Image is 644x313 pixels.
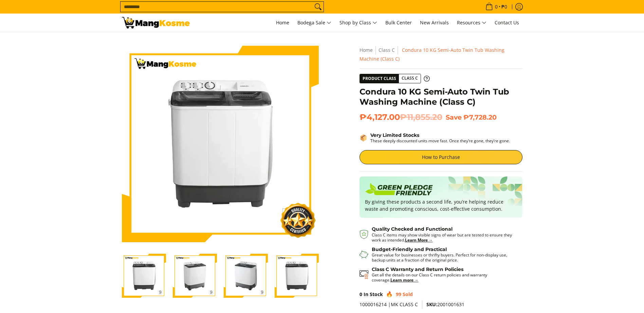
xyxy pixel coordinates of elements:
p: Get all the details on our Class C return policies and warranty coverage. [372,272,516,283]
img: condura-semi-automatic-10-kilos-twin-tub-washing-machine-front-view-class-c-mang-kosme [122,254,166,298]
h1: Condura 10 KG Semi-Auto Twin Tub Washing Machine (Class C) [360,87,522,107]
span: Shop by Class [339,19,377,27]
img: condura-semi-automatic-10-kilos-twin-tub-washing-machine-left-side-view-mang-kosme [224,254,268,298]
span: 2001001631 [426,301,464,308]
a: How to Purchase [360,150,522,164]
del: ₱11,855.20 [400,112,442,122]
span: Bulk Center [385,19,412,26]
span: New Arrivals [420,19,449,26]
img: Condura 10KG Semi-Automatic Twin-Tub Washing Machine l Mang Kosme [122,17,190,28]
p: Great value for businesses or thrifty buyers. Perfect for non-display use, backup units at a frac... [372,252,516,263]
strong: Budget-Friendly and Practical [372,246,447,252]
img: condura-semi-automatic-10-kilos-twin-tub-washing-machine-without-icc-sticker-front-view-mang-kosme [275,254,319,298]
span: In Stock [364,291,383,297]
span: Save [446,113,462,121]
img: Badge sustainability green pledge friendly [365,182,433,198]
span: Product Class [360,74,399,83]
span: 0 [360,291,362,297]
span: 1000016214 |MK CLASS C [360,301,418,308]
a: Shop by Class [336,14,381,32]
img: condura-semi-automatic-10-kilos-twin-tub-washing-machine-right-side-view-mang-kosme [173,254,217,298]
a: Home [360,47,373,53]
nav: Breadcrumbs [360,46,522,63]
a: Contact Us [491,14,522,32]
a: Resources [454,14,490,32]
a: Learn More → [405,237,433,243]
span: 0 [494,4,499,9]
a: Product Class Class C [360,74,430,83]
a: Bulk Center [382,14,415,32]
span: Home [276,19,289,26]
span: Contact Us [495,19,519,26]
nav: Main Menu [197,14,522,32]
span: • [483,3,509,11]
p: By giving these products a second life, you’re helping reduce waste and promoting conscious, cost... [365,198,517,212]
a: Class C [379,47,395,53]
a: New Arrivals [417,14,452,32]
span: SKU: [426,301,437,308]
span: ₱4,127.00 [360,112,442,122]
strong: Very Limited Stocks [370,132,419,138]
a: Home [273,14,293,32]
span: Bodega Sale [297,19,331,27]
p: These deeply discounted units move fast. Once they’re gone, they’re gone. [370,138,510,143]
strong: Class C Warranty and Return Policies [372,266,463,272]
a: Learn more → [390,277,419,283]
strong: Quality Checked and Functional [372,226,453,232]
span: ₱7,728.20 [463,113,497,121]
span: Sold [403,291,413,297]
span: 99 [396,291,401,297]
span: Class C [399,74,421,83]
button: Search [313,2,324,12]
span: Condura 10 KG Semi-Auto Twin Tub Washing Machine (Class C) [360,47,504,62]
span: Resources [457,19,486,27]
span: ₱0 [500,4,508,9]
a: Bodega Sale [294,14,335,32]
img: condura-semi-automatic-10-kilos-twin-tub-washing-machine-front-view-class-c-mang-kosme [122,46,319,242]
p: Class C items may show visible signs of wear but are tested to ensure they work as intended. [372,232,516,243]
